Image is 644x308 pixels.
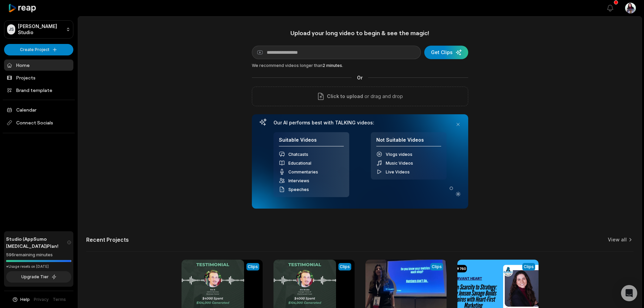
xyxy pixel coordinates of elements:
[352,74,368,81] span: Or
[252,29,468,37] h1: Upload your long video to begin & see the magic!
[4,104,73,115] a: Calendar
[7,24,15,34] div: JS
[18,23,63,35] p: [PERSON_NAME] Studio
[288,161,311,166] span: Educational
[279,137,344,147] h4: Suitable Videos
[386,169,410,174] span: Live Videos
[6,235,67,250] span: Studio (AppSumo [MEDICAL_DATA]) Plan!
[4,60,73,71] a: Home
[327,92,363,100] span: Click to upload
[53,297,66,303] a: Terms
[608,236,627,243] a: View all
[424,46,468,59] button: Get Clips
[6,271,71,283] button: Upgrade Tier
[12,297,30,303] button: Help
[288,152,308,157] span: Chatcasts
[6,252,71,258] div: 596 remaining minutes
[288,187,309,192] span: Speeches
[86,236,129,243] h2: Recent Projects
[20,297,30,303] span: Help
[386,152,412,157] span: Vlogs videos
[376,137,441,147] h4: Not Suitable Videos
[252,63,468,69] div: We recommend videos longer than .
[273,120,447,126] h3: Our AI performs best with TALKING videos:
[288,178,309,183] span: Interviews
[363,92,403,100] p: or drag and drop
[34,297,49,303] a: Privacy
[4,72,73,83] a: Projects
[4,85,73,96] a: Brand template
[621,285,637,301] div: Open Intercom Messenger
[4,44,73,55] button: Create Project
[4,117,73,129] span: Connect Socials
[323,63,342,68] span: 2 minutes
[386,161,413,166] span: Music Videos
[6,264,71,269] div: *Usage resets on [DATE]
[288,169,318,174] span: Commentaries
